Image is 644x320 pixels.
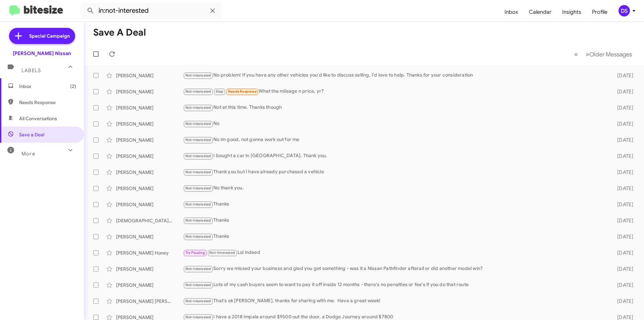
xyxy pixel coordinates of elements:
[21,67,41,74] span: Labels
[574,50,578,58] span: «
[185,73,211,78] span: Not-Interested
[116,137,183,143] div: [PERSON_NAME]
[116,201,183,208] div: [PERSON_NAME]
[116,153,183,159] div: [PERSON_NAME]
[185,122,211,126] span: Not-Interested
[183,168,606,176] div: Thank you but I have already purchased a vehicle
[183,217,606,224] div: Thanks
[185,234,211,239] span: Not-Interested
[606,249,639,256] div: [DATE]
[183,152,606,160] div: I bought a car in [GEOGRAPHIC_DATA]. Thank you.
[183,136,606,144] div: No im good, not gonna work out for me
[116,88,183,95] div: [PERSON_NAME]
[586,50,589,58] span: »
[185,105,211,110] span: Not-Interested
[606,137,639,143] div: [DATE]
[185,267,211,271] span: Not-Interested
[183,104,606,111] div: Not at this time. Thanks though
[606,88,639,95] div: [DATE]
[183,184,606,192] div: No thank you.
[587,2,613,22] a: Profile
[116,298,183,305] div: [PERSON_NAME] [PERSON_NAME]
[606,169,639,176] div: [DATE]
[21,151,35,157] span: More
[606,282,639,288] div: [DATE]
[183,72,606,79] div: No problem! If you have any other vehicles you'd like to discuss selling, I'd love to help. Thank...
[185,170,211,174] span: Not-Interested
[606,266,639,272] div: [DATE]
[606,72,639,79] div: [DATE]
[116,266,183,272] div: [PERSON_NAME]
[606,201,639,208] div: [DATE]
[183,120,606,128] div: No
[606,121,639,127] div: [DATE]
[619,5,630,16] div: DS
[185,89,211,94] span: Not-Interested
[606,185,639,192] div: [DATE]
[557,2,587,22] a: Insights
[116,72,183,79] div: [PERSON_NAME]
[606,233,639,240] div: [DATE]
[19,131,44,138] span: Save a Deal
[185,299,211,303] span: Not-Interested
[116,249,183,256] div: [PERSON_NAME] Honey
[185,202,211,207] span: Not-Interested
[183,265,606,273] div: Sorry we missed your business and glad you got something - was it a Nissan Pathfinder afterall or...
[606,217,639,224] div: [DATE]
[571,47,636,61] nav: Page navigation example
[116,169,183,176] div: [PERSON_NAME]
[185,138,211,142] span: Not-Interested
[13,50,71,57] div: [PERSON_NAME] Nissan
[209,250,235,255] span: Not-Interested
[606,298,639,305] div: [DATE]
[29,33,70,39] span: Special Campaign
[228,89,257,94] span: Needs Response
[185,250,205,255] span: Try Pausing
[81,3,222,19] input: Search
[185,315,211,319] span: Not-Interested
[570,47,582,61] button: Previous
[183,200,606,208] div: Thanks
[116,185,183,192] div: [PERSON_NAME]
[116,121,183,127] div: [PERSON_NAME]
[185,186,211,190] span: Not-Interested
[70,83,76,90] span: (2)
[116,104,183,111] div: [PERSON_NAME]
[185,218,211,223] span: Not-Interested
[183,297,606,305] div: That's ok [PERSON_NAME], thanks for sharing with me. Have a great week!
[116,233,183,240] div: [PERSON_NAME]
[116,282,183,288] div: [PERSON_NAME]
[499,2,524,22] a: Inbox
[9,28,75,44] a: Special Campaign
[606,153,639,159] div: [DATE]
[582,47,636,61] button: Next
[183,249,606,257] div: Lol indeed
[183,233,606,240] div: Thanks
[185,283,211,287] span: Not-Interested
[183,281,606,289] div: Lots of my cash buyers seem to want to pay it off inside 12 months - there's no penalties or fee'...
[613,5,637,16] button: DS
[524,2,557,22] a: Calendar
[19,99,76,106] span: Needs Response
[116,217,183,224] div: [DEMOGRAPHIC_DATA][PERSON_NAME]
[589,51,632,58] span: Older Messages
[183,88,606,95] div: What tha mileage n price, yr?
[19,83,76,90] span: Inbox
[93,27,146,38] h1: Save a Deal
[216,89,224,94] span: Stop
[185,154,211,158] span: Not-Interested
[606,104,639,111] div: [DATE]
[19,115,57,122] span: All Conversations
